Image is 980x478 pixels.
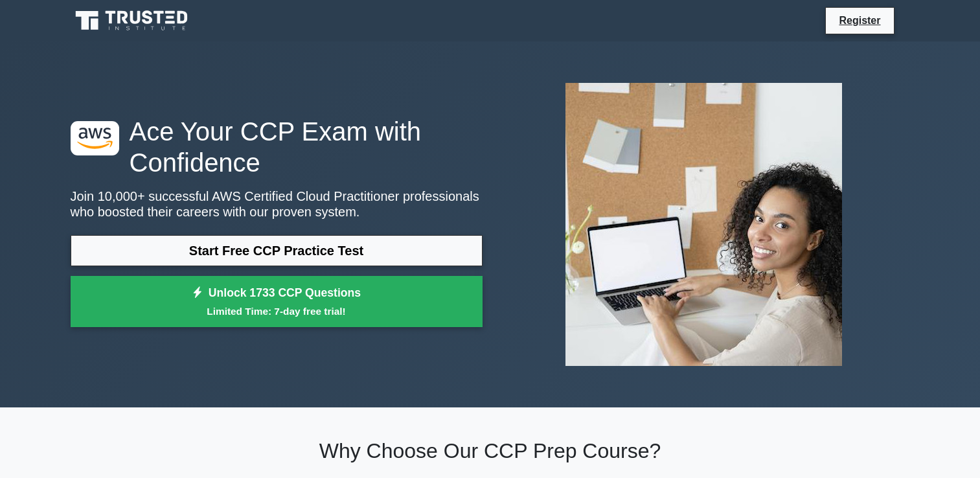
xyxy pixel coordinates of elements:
[71,276,483,328] a: Unlock 1733 CCP QuestionsLimited Time: 7-day free trial!
[87,304,466,319] small: Limited Time: 7-day free trial!
[71,188,483,220] p: Join 10,000+ successful AWS Certified Cloud Practitioner professionals who boosted their careers ...
[71,438,910,463] h2: Why Choose Our CCP Prep Course?
[71,116,483,178] h1: Ace Your CCP Exam with Confidence
[71,235,483,266] a: Start Free CCP Practice Test
[831,12,888,28] a: Register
